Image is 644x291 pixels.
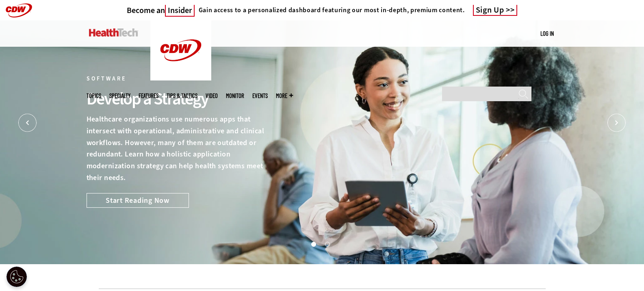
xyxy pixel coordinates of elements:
[226,93,244,99] a: MonITor
[206,93,218,99] a: Video
[311,242,315,246] button: 1 of 2
[18,114,37,132] button: Prev
[87,88,275,110] div: Develop a Strategy
[127,5,195,15] a: Become anInsider
[199,6,465,14] h4: Gain access to a personalized dashboard featuring our most in-depth, premium content.
[150,20,211,80] img: Home
[252,93,268,99] a: Events
[325,242,329,246] button: 2 of 2
[540,30,554,37] a: Log in
[473,5,518,16] a: Sign Up
[87,113,275,184] p: Healthcare organizations use numerous apps that intersect with operational, administrative and cl...
[87,193,189,208] a: Start Reading Now
[139,93,158,99] a: Features
[89,28,138,37] img: Home
[7,267,27,287] div: Cookie Settings
[167,93,197,99] a: Tips & Tactics
[607,114,626,132] button: Next
[165,5,195,17] span: Insider
[540,29,554,38] div: User menu
[109,93,130,99] span: Specialty
[87,93,101,99] span: Topics
[127,5,195,15] h3: Become an
[7,267,27,287] button: Open Preferences
[150,74,211,83] a: CDW
[195,6,465,14] a: Gain access to a personalized dashboard featuring our most in-depth, premium content.
[276,93,293,99] span: More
